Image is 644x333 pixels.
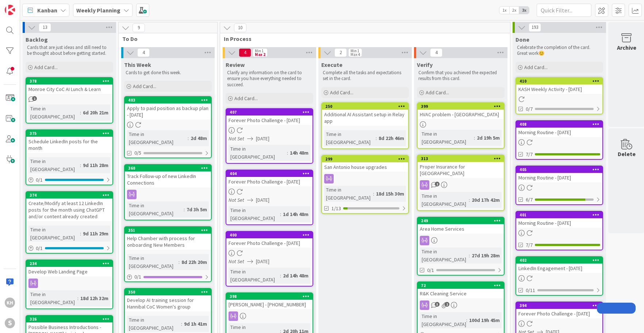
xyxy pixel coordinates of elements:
span: 4 [239,48,251,57]
div: 249 [418,217,504,224]
a: 400Forever Photo Challenge - [DATE]Not Set[DATE]Time in [GEOGRAPHIC_DATA]:2d 14h 48m [226,231,313,287]
span: : [80,230,81,238]
span: 2 [445,302,449,307]
div: 0/1 [125,272,211,281]
span: In Process [224,35,501,42]
div: 249Area Home Services [418,217,504,234]
span: 0/7 [526,105,533,113]
div: 27d 19h 28m [470,251,502,260]
div: 401 [516,212,602,218]
span: 4 [137,48,150,57]
p: Confirm that you achieved the expected results from this card. [418,70,503,82]
div: 400Forever Photo Challenge - [DATE] [226,232,313,248]
div: 407 [230,110,313,115]
div: 250Additional AI Assistant setup in Relay app [322,103,408,126]
div: 410 [516,78,602,84]
div: Time in [GEOGRAPHIC_DATA] [229,206,280,222]
a: 375Schedule LinkedIn posts for the monthTime in [GEOGRAPHIC_DATA]:9d 11h 28m0/1 [26,129,113,185]
div: 351Help Chamber with process for onboarding New Members [125,227,211,250]
div: Delete [618,150,636,158]
i: Not Set [229,135,244,142]
span: 😊 [538,50,544,56]
div: 401Morning Routine - [DATE] [516,212,602,228]
span: [DATE] [256,196,269,204]
span: Add Card... [34,64,58,71]
div: 407 [226,109,313,116]
a: 234Develop Web Landing PageTime in [GEOGRAPHIC_DATA]:18d 12h 32m [26,260,113,309]
div: Time in [GEOGRAPHIC_DATA] [420,312,466,328]
div: 313 [421,156,504,161]
i: Not Set [229,197,244,203]
div: 0/1 [26,244,112,253]
div: 8d 22h 20m [180,258,209,266]
div: 400 [226,232,313,238]
img: Visit kanbanzone.com [5,5,15,15]
div: [PERSON_NAME] - [PHONE_NUMBER] [226,300,313,309]
span: : [80,109,81,117]
p: Celebrate the completion of the card. Great work [517,45,602,57]
p: Complete all the tasks and expectations set in the card. [323,70,407,82]
div: Morning Routine - [DATE] [516,128,602,137]
a: 401Morning Routine - [DATE]7/7 [515,211,603,250]
span: : [466,316,467,324]
a: 403Apply to paid position as backup plan - [DATE]Time in [GEOGRAPHIC_DATA]:2d 48m0/5 [124,96,212,158]
div: 405Morning Routine - [DATE] [516,166,602,182]
span: 2 [334,48,347,57]
div: Min 1 [255,49,264,53]
div: 2d 14h 48m [281,272,310,280]
a: 299San Antonio house upgradesTime in [GEOGRAPHIC_DATA]:18d 15h 30m1/13 [321,155,409,214]
div: 374 [30,193,112,198]
a: 360Track Follow-up of new LinkedIn ConnectionsTime in [GEOGRAPHIC_DATA]:7d 3h 5m [124,164,212,220]
div: 405 [516,166,602,173]
input: Quick Filter... [537,4,591,17]
span: 2x [509,7,519,14]
a: 405Morning Routine - [DATE]6/7 [515,166,603,205]
div: Apply to paid position as backup plan - [DATE] [125,103,211,120]
div: 20d 17h 42m [470,196,502,204]
span: Kanban [37,6,57,15]
div: 402LinkedIn Engagement - [DATE] [516,257,602,273]
a: 399HVAC problem - [GEOGRAPHIC_DATA]Time in [GEOGRAPHIC_DATA]:2d 19h 5m [417,102,505,149]
div: 299San Antonio house upgrades [322,156,408,172]
div: 408 [520,122,602,127]
div: 398 [226,293,313,300]
div: 403 [125,97,211,103]
div: 9d 11h 28m [81,161,110,169]
a: 250Additional AI Assistant setup in Relay appTime in [GEOGRAPHIC_DATA]:8d 22h 46m [321,102,409,149]
div: 398[PERSON_NAME] - [PHONE_NUMBER] [226,293,313,309]
div: Track Follow-up of new LinkedIn Connections [125,171,211,188]
div: 351 [125,227,211,234]
div: 398 [230,294,313,299]
div: Morning Routine - [DATE] [516,173,602,182]
div: 72 [418,282,504,289]
a: 408Morning Routine - [DATE]7/7 [515,120,603,160]
span: : [373,190,374,198]
div: 404 [230,171,313,176]
span: 3 [435,302,440,307]
span: 3x [519,7,529,14]
div: 410 [520,79,602,84]
div: 378Monroe City CoC AI Lunch & Learn [26,78,112,94]
div: 9d 1h 41m [182,320,209,328]
span: 2 [435,182,440,186]
span: 0 / 1 [134,273,141,281]
span: : [287,149,288,157]
div: 360 [128,166,211,171]
div: S [5,318,15,328]
div: 2d 48m [189,134,209,142]
i: Not Set [229,258,244,265]
span: Execute [321,61,342,68]
div: R&K Cleaning Service [418,289,504,298]
span: : [474,134,475,142]
div: Time in [GEOGRAPHIC_DATA] [127,316,181,332]
span: 0/1 [427,266,434,274]
span: : [184,205,185,213]
p: Clarify any information on the card to ensure you have everything needed to succeed. [227,70,312,88]
a: 407Forever Photo Challenge - [DATE]Not Set[DATE]Time in [GEOGRAPHIC_DATA]:14h 48m [226,108,313,164]
div: Time in [GEOGRAPHIC_DATA] [127,201,184,217]
div: 9d 11h 29m [81,230,110,238]
span: : [280,210,281,218]
div: 351 [128,228,211,233]
div: 250 [325,104,408,109]
div: 360 [125,165,211,171]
